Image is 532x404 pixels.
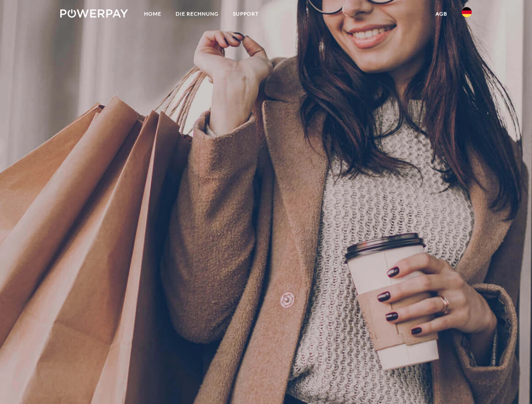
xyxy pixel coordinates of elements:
[60,9,128,18] img: logo-powerpay-white.svg
[137,6,168,21] a: Home
[428,6,454,21] a: agb
[168,6,226,21] a: DIE RECHNUNG
[226,6,266,21] a: SUPPORT
[462,7,472,17] img: de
